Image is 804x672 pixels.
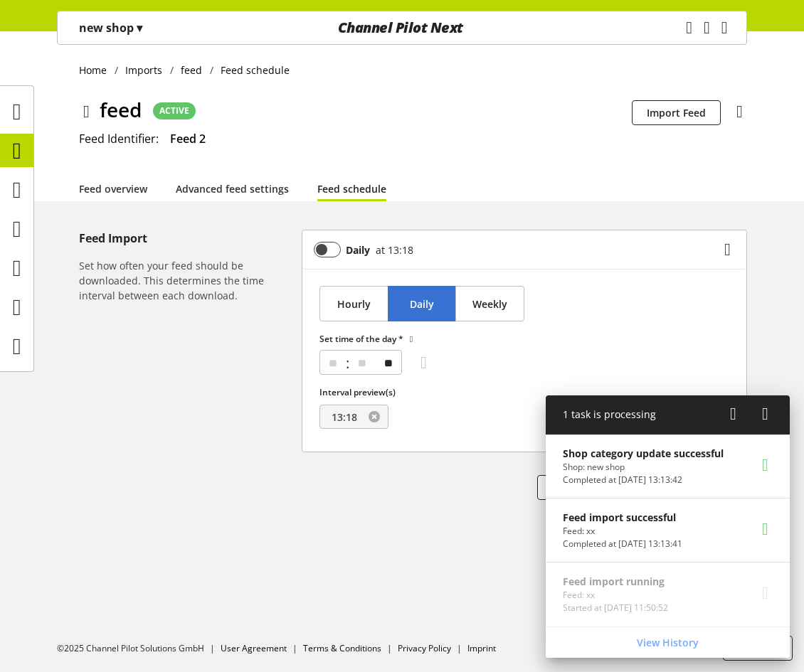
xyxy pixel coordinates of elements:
a: Feed overview [79,181,147,196]
button: Import Feed [632,100,721,125]
span: Feed 2 [170,131,206,146]
a: Shop category update successfulShop: new shopCompleted at [DATE] 13:13:42 [546,434,790,498]
span: Set time of the day * [319,333,403,345]
span: ▾ [137,20,142,36]
a: Feed schedule [317,181,386,196]
label: Interval preview(s) [319,386,431,399]
a: Privacy Policy [398,642,451,654]
button: Daily [388,286,457,321]
span: feed [181,63,202,78]
span: feed [100,95,142,124]
a: Terms & Conditions [303,642,381,654]
a: Home [79,63,115,78]
h6: Set how often your feed should be downloaded. This determines the time interval between each down... [79,258,296,303]
span: Weekly [472,297,507,311]
p: Shop: new shop [563,461,724,474]
span: Feed Identifier: [79,131,159,146]
span: Daily [410,297,434,311]
a: Advanced feed settings [176,181,289,196]
p: Feed: xx [563,525,682,538]
p: Shop category update successful [563,446,724,461]
span: Hourly [337,297,371,311]
span: Import Feed [647,105,706,120]
span: : [346,351,349,375]
span: View History [637,635,699,650]
a: View History [549,630,787,655]
span: 1 task is processing [563,407,656,421]
b: Daily [346,242,370,257]
a: feed [174,63,210,78]
p: Completed at Oct 09, 2025, 13:13:42 [563,474,724,486]
button: Discard Changes [537,475,647,500]
span: ACTIVE [159,105,189,117]
a: Feed import successfulFeed: xxCompleted at [DATE] 13:13:41 [546,498,790,562]
a: Imports [118,63,170,78]
h5: Feed Import [79,230,296,247]
p: Completed at Oct 09, 2025, 13:13:41 [563,538,682,550]
button: Weekly [455,286,524,321]
div: at 13:18 [370,242,413,257]
span: 13:18 [332,410,357,425]
p: new shop [79,19,142,36]
li: ©2025 Channel Pilot Solutions GmbH [57,642,221,655]
a: User Agreement [221,642,287,654]
a: Imprint [467,642,496,654]
p: Feed import successful [563,510,682,525]
button: Hourly [319,286,388,321]
nav: main navigation [57,11,747,45]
